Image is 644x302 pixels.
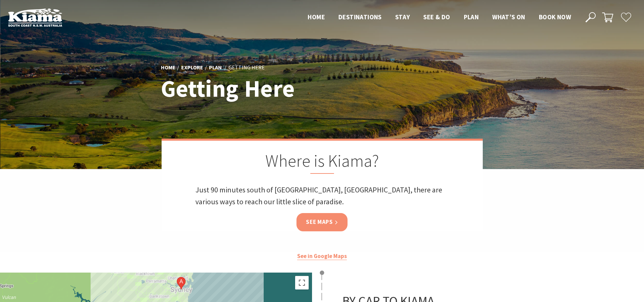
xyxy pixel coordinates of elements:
span: Stay [395,13,410,21]
h2: Where is Kiama? [195,151,449,174]
a: See Maps [296,213,348,231]
span: See & Do [423,13,450,21]
p: Just 90 minutes south of [GEOGRAPHIC_DATA], [GEOGRAPHIC_DATA], there are various ways to reach ou... [195,184,449,208]
a: Explore [181,64,203,71]
span: Home [308,13,325,21]
a: Plan [209,64,222,71]
span: Destinations [338,13,382,21]
li: Getting Here [229,63,265,72]
img: Kiama Logo [8,8,62,27]
nav: Main Menu [301,12,578,23]
h1: Getting Here [161,75,352,101]
div: Sydney NSW, Australia [177,277,186,289]
span: What’s On [492,13,525,21]
span: Plan [464,13,479,21]
span: Book now [539,13,571,21]
button: Toggle fullscreen view [295,276,309,289]
a: Home [161,64,175,71]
